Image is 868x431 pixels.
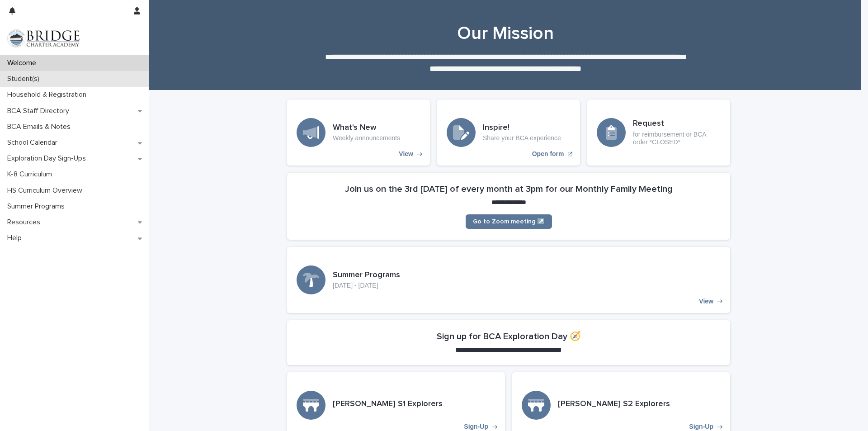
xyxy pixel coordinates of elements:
p: Sign-Up [689,423,713,431]
p: K-8 Curriculum [4,170,59,179]
p: Sign-Up [464,423,488,431]
p: Student(s) [4,75,47,83]
img: V1C1m3IdTEidaUdm9Hs0 [7,29,80,47]
a: Open form [437,99,580,166]
p: Household & Registration [4,90,94,99]
a: View [287,99,430,166]
h3: Inspire! [483,123,561,133]
a: View [287,247,730,313]
p: School Calendar [4,138,65,147]
span: Go to Zoom meeting ↗️ [473,218,545,225]
p: View [699,298,713,305]
h3: [PERSON_NAME] S1 Explorers [333,399,443,409]
h3: [PERSON_NAME] S2 Explorers [558,399,670,409]
h2: Sign up for BCA Exploration Day 🧭 [437,331,581,342]
p: Open form [532,150,564,158]
p: Exploration Day Sign-Ups [4,154,93,163]
h3: What's New [333,123,400,133]
h2: Join us on the 3rd [DATE] of every month at 3pm for our Monthly Family Meeting [345,184,673,194]
p: Share your BCA experience [483,134,561,142]
p: BCA Emails & Notes [4,123,78,131]
p: View [399,150,413,158]
p: HS Curriculum Overview [4,186,90,195]
h1: Our Mission [284,23,727,44]
a: Go to Zoom meeting ↗️ [466,214,552,229]
h3: Summer Programs [333,270,400,280]
p: Summer Programs [4,202,72,211]
p: for reimbursement or BCA order *CLOSED* [633,131,721,146]
p: Weekly announcements [333,134,400,142]
p: Welcome [4,59,43,67]
p: Resources [4,218,47,227]
p: [DATE] - [DATE] [333,282,400,289]
p: Help [4,234,29,242]
h3: Request [633,119,721,129]
p: BCA Staff Directory [4,107,76,115]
